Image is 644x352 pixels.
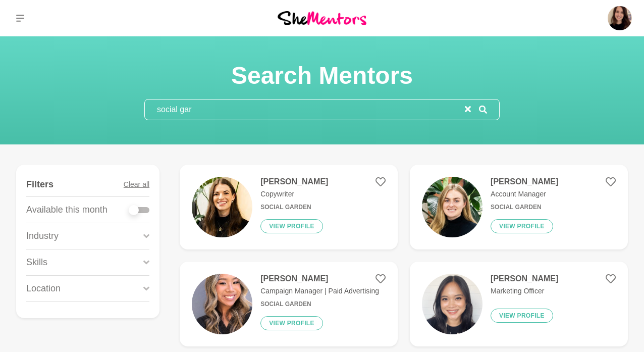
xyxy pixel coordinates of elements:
button: View profile [491,219,553,233]
h6: Social Garden [260,204,328,211]
button: View profile [260,219,323,233]
h4: [PERSON_NAME] [491,177,558,187]
a: [PERSON_NAME]Marketing OfficerView profile [410,262,628,346]
h4: [PERSON_NAME] [260,274,379,284]
button: Clear all [124,173,149,196]
p: Location [26,282,61,295]
h4: [PERSON_NAME] [260,177,328,187]
h4: [PERSON_NAME] [491,274,558,284]
img: 79d22c42007bf53f1bf4a6b3cdc91515644eb265-1181x1181.png [422,177,482,237]
button: View profile [260,316,323,330]
p: Skills [26,256,47,269]
img: aaebb97b30d123d4e7130c219d540aef9cac022c-239x211.jpg [192,177,252,237]
h6: Social Garden [260,300,379,308]
p: Campaign Manager | Paid Advertising [260,286,379,296]
img: 2d09354c024d15261095cf84abaf5bc412fb2494-2081x2079.jpg [422,274,482,334]
img: 373f5c948d15c6eb6d1acba3350a80326fa569d1-405x720.png [192,274,252,334]
h6: Social Garden [491,204,558,211]
a: [PERSON_NAME]Campaign Manager | Paid AdvertisingSocial GardenView profile [180,262,398,346]
a: [PERSON_NAME]CopywriterSocial GardenView profile [180,165,398,249]
a: [PERSON_NAME]Account ManagerSocial GardenView profile [410,165,628,249]
img: She Mentors Logo [278,11,366,25]
p: Industry [26,229,59,243]
h4: Filters [26,179,53,190]
p: Marketing Officer [491,286,558,296]
img: Ali Adey [608,6,632,30]
button: View profile [491,309,553,323]
h1: Search Mentors [144,61,500,91]
p: Account Manager [491,189,558,199]
p: Copywriter [260,189,328,199]
input: Search mentors [145,99,465,120]
p: Available this month [26,203,108,217]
